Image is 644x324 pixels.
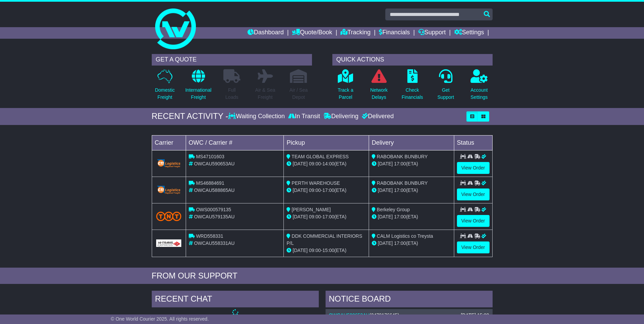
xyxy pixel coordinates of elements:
span: RABOBANK BUNBURY [377,180,428,186]
a: AccountSettings [470,69,488,105]
a: DomesticFreight [154,69,175,105]
div: FROM OUR SUPPORT [152,271,493,281]
span: 17:00 [323,187,334,193]
a: GetSupport [437,69,454,105]
a: View Order [457,241,490,253]
span: OWCAU588865AU [194,187,235,193]
span: © One World Courier 2025. All rights reserved. [111,316,209,322]
span: OWS000579135 [196,207,231,212]
p: Account Settings [471,87,488,101]
span: 15:00 [323,248,334,253]
div: (ETA) [372,187,451,194]
a: Financials [379,27,410,39]
a: View Order [457,188,490,200]
span: CALM Logistics co Treysta [377,233,433,239]
a: Track aParcel [337,69,354,105]
a: View Order [457,215,490,227]
span: [PERSON_NAME] [292,207,331,212]
img: GetCarrierServiceLogo [156,185,182,195]
div: [DATE] 15:08 [461,312,489,318]
div: (ETA) [372,160,451,167]
p: Network Delays [370,87,387,101]
span: OWCAU590653AU [194,161,235,166]
span: [DATE] [378,161,393,166]
div: (ETA) [372,213,451,220]
div: Delivering [322,113,360,120]
span: TEAM GLOBAL EXPRESS [292,154,349,159]
span: MS46884691 [196,180,224,186]
div: NOTICE BOARD [326,291,493,309]
a: Quote/Book [292,27,332,39]
span: OWCAU579135AU [194,214,235,219]
img: GetCarrierServiceLogo [156,159,182,168]
div: QUICK ACTIONS [332,54,493,66]
span: [DATE] [378,187,393,193]
span: 17:00 [394,240,406,246]
span: 17:00 [323,214,334,219]
a: OWCAU590653AU [329,312,370,318]
span: 09:00 [309,214,321,219]
span: DDK COMMERCIAL INTERIORS P/L [287,233,362,246]
p: Track a Parcel [338,87,353,101]
p: Air & Sea Freight [255,87,275,101]
div: Delivered [360,113,394,120]
div: - (ETA) [287,213,366,220]
span: 09:00 [309,161,321,166]
span: MS47101603 [196,154,224,159]
div: (ETA) [372,240,451,247]
img: GetCarrierServiceLogo [156,239,182,247]
div: - (ETA) [287,247,366,254]
td: Delivery [369,135,454,150]
div: RECENT CHAT [152,291,319,309]
span: 09:00 [309,187,321,193]
p: Get Support [437,87,454,101]
span: RABOBANK BUNBURY [377,154,428,159]
span: 17:00 [394,161,406,166]
a: InternationalFreight [185,69,212,105]
p: Air / Sea Depot [290,87,308,101]
a: NetworkDelays [370,69,388,105]
span: 14:00 [323,161,334,166]
span: [DATE] [378,240,393,246]
span: WRD558331 [196,233,223,239]
a: Settings [454,27,484,39]
span: 17:00 [394,214,406,219]
td: OWC / Carrier # [186,135,284,150]
td: Pickup [284,135,369,150]
a: Dashboard [247,27,284,39]
div: Waiting Collection [228,113,286,120]
span: [DATE] [293,248,308,253]
td: Carrier [152,135,186,150]
a: Support [418,27,446,39]
p: Full Loads [223,87,240,101]
span: [DATE] [293,161,308,166]
span: 09:00 [309,248,321,253]
p: Check Financials [402,87,423,101]
p: International Freight [185,87,211,101]
span: [DATE] [293,214,308,219]
img: TNT_Domestic.png [156,212,182,221]
a: CheckFinancials [401,69,423,105]
span: 2478176645 [371,312,398,318]
span: [DATE] [293,187,308,193]
span: 17:00 [394,187,406,193]
td: Status [454,135,492,150]
span: OWCAU558331AU [194,240,235,246]
div: GET A QUOTE [152,54,312,66]
span: PERTH WAREHOUSE [292,180,340,186]
span: [DATE] [378,214,393,219]
span: Berkeley Group [377,207,410,212]
div: ( ) [329,312,489,318]
a: View Order [457,162,490,174]
p: Domestic Freight [155,87,174,101]
div: RECENT ACTIVITY - [152,111,228,121]
div: - (ETA) [287,187,366,194]
div: In Transit [287,113,322,120]
a: Tracking [341,27,370,39]
div: - (ETA) [287,160,366,167]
